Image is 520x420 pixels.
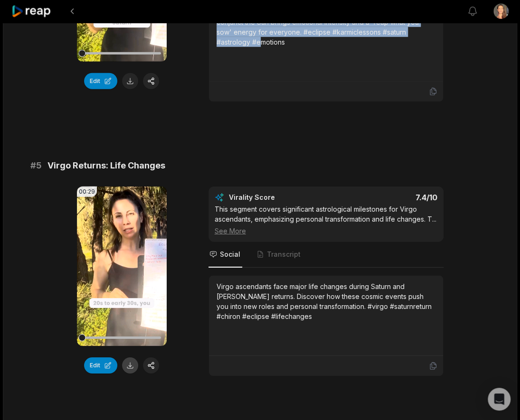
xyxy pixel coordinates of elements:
button: Edit [84,73,117,89]
span: Virgo Returns: Life Changes [47,159,165,172]
nav: Tabs [208,242,444,268]
span: Social [220,250,240,259]
div: Virality Score [229,193,331,202]
div: This segment covers significant astrological milestones for Virgo ascendants, emphasizing persona... [215,204,437,236]
div: Open Intercom Messenger [488,388,511,411]
video: Your browser does not support mp4 format. [77,187,167,346]
div: Uncover the karmic lessons of the March eclipses. [PERSON_NAME] conjunct the Sun brings emotional... [217,7,435,47]
span: Transcript [267,250,301,259]
span: # 5 [30,159,42,172]
div: 7.4 /10 [335,193,437,202]
div: Virgo ascendants face major life changes during Saturn and [PERSON_NAME] returns. Discover how th... [217,281,435,321]
div: See More [215,226,437,236]
button: Edit [84,357,117,373]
